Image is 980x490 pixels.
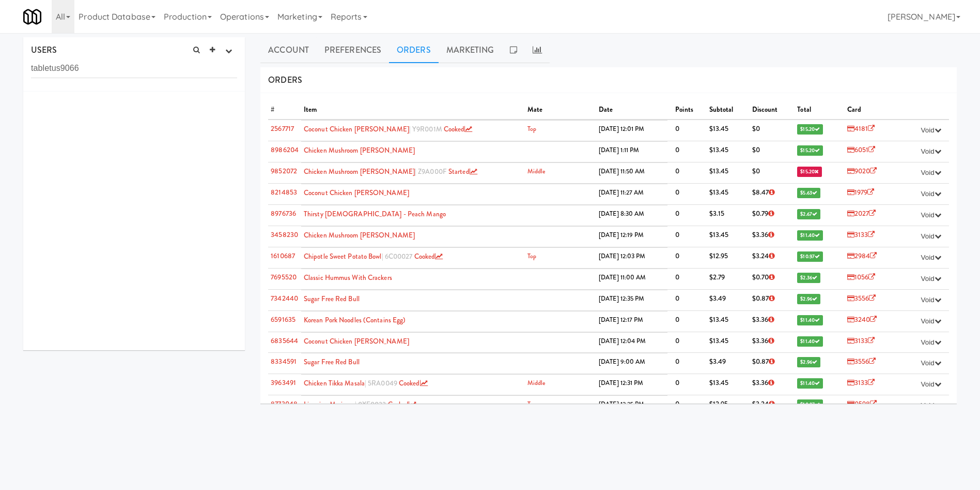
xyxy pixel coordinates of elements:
span: $2.67 [797,209,820,219]
button: Void [916,398,946,413]
a: Preferences [317,37,389,63]
a: Top [527,251,536,261]
td: $2.79 [707,268,750,289]
img: Micromart [23,8,41,26]
a: 6835644 [271,336,298,346]
span: USERS [31,44,57,56]
td: $12.95 [707,247,750,268]
a: 2567717 [271,124,294,133]
a: 3133 [847,230,875,240]
span: $11.40 [797,378,823,389]
a: 2984 [847,251,877,261]
td: 0 [673,120,706,141]
a: Coconut Chicken [PERSON_NAME] [304,188,409,198]
td: $13.45 [707,226,750,247]
a: Thirsty [DEMOGRAPHIC_DATA] - Peach Mango [304,209,446,219]
a: 9020 [847,166,877,176]
td: $3.36 [750,374,795,395]
span: $5.63 [797,188,820,198]
td: $0.70 [750,268,795,289]
td: [DATE] 11:50 AM [596,162,667,181]
td: $3.24 [750,395,795,417]
td: [DATE] 12:01 PM [596,120,667,138]
td: $3.36 [750,332,795,353]
td: 0 [673,374,706,395]
td: 0 [673,226,706,247]
td: $3.24 [750,247,795,268]
a: 1056 [847,272,876,282]
a: started [448,167,477,176]
td: 0 [673,353,706,374]
td: 0 [673,310,706,332]
td: 0 [673,183,706,204]
td: 0 [673,247,706,268]
td: 0 [673,332,706,353]
th: Total [795,101,844,120]
td: $0 [750,120,795,141]
a: 8976736 [271,209,296,218]
a: Top [527,399,536,409]
a: cooked [414,251,443,261]
td: $0 [750,162,795,183]
a: Marketing [439,37,502,63]
a: 3556 [847,357,876,366]
button: Void [916,165,946,181]
span: | Z9A000F [415,167,447,176]
span: | 5RA0049 [365,378,397,388]
td: [DATE] 8:30 AM [596,205,667,223]
td: $12.95 [707,395,750,417]
input: Search user [31,59,237,78]
span: | Y9R001M [409,124,442,134]
button: Void [916,186,946,202]
td: [DATE] 11:00 AM [596,269,667,287]
td: [DATE] 12:35 PM [596,290,667,308]
span: | 0XF0033 [355,399,386,409]
span: $11.40 [797,230,823,241]
td: [DATE] 12:17 PM [596,311,667,329]
td: $3.15 [707,204,750,226]
a: Linguine Marinara [304,399,355,409]
td: [DATE] 12:03 PM [596,247,667,265]
a: 3240 [847,315,877,324]
a: 1979 [847,187,875,197]
button: Void [916,250,946,265]
span: $2.96 [797,294,820,304]
th: Subtotal [707,101,750,120]
button: Void [916,292,946,308]
a: 1610687 [271,251,295,261]
td: [DATE] 12:25 PM [596,396,667,414]
span: $2.36 [797,273,820,283]
td: $3.49 [707,353,750,374]
a: Chicken Mushroom [PERSON_NAME] [304,145,415,155]
td: $0.87 [750,289,795,310]
a: Classic Hummus With Crackers [304,273,392,283]
td: [DATE] 11:27 AM [596,184,667,202]
td: 0 [673,162,706,183]
button: Void [916,123,946,138]
a: Chicken Mushroom [PERSON_NAME] [304,230,415,240]
td: $13.45 [707,183,750,204]
td: 0 [673,289,706,310]
th: Points [673,101,706,120]
td: $13.45 [707,332,750,353]
span: ORDERS [268,74,302,86]
button: Void [916,271,946,287]
th: Date [596,101,667,119]
a: 6591635 [271,315,295,324]
a: Account [260,37,317,63]
a: Coconut Chicken [PERSON_NAME] [304,336,409,346]
span: | 6C00027 [382,251,413,261]
a: Top [527,124,536,133]
td: [DATE] 9:00 AM [596,353,667,372]
td: [DATE] 1:11 PM [596,141,667,159]
td: $3.36 [750,310,795,332]
a: 3556 [847,293,876,303]
a: 0598 [847,399,877,409]
button: Void [916,355,946,371]
a: cooked [388,399,417,409]
span: $10.97 [797,399,823,410]
a: Middle [527,167,546,176]
td: $13.45 [707,120,750,141]
span: $11.40 [797,336,823,347]
span: $11.40 [797,315,823,325]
